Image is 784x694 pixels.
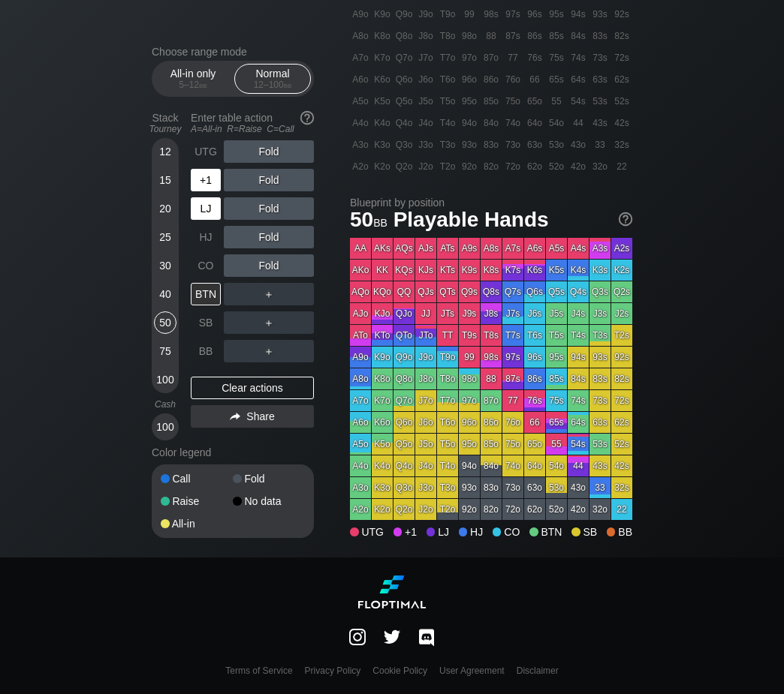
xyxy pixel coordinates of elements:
div: A3s [590,238,611,259]
div: QQ [394,281,415,302]
div: 98s [481,347,502,368]
div: 83s [590,368,611,389]
h2: Choose range mode [152,46,314,58]
div: 43o [568,134,589,155]
div: T2s [611,325,632,346]
div: 77 [502,390,523,411]
a: User Agreement [439,665,505,676]
div: T5s [546,325,567,346]
div: Q4s [568,281,589,302]
div: 25 [154,226,176,248]
div: 72s [611,47,632,68]
div: No data [233,496,305,506]
div: T4o [437,113,458,134]
div: J7o [415,47,436,68]
div: A6o [350,412,371,433]
div: T9o [437,347,458,368]
div: AJo [350,303,371,324]
div: 93o [459,134,480,155]
div: 95o [459,434,480,455]
div: K8o [372,26,393,47]
div: 72o [502,156,523,177]
div: T3s [590,325,611,346]
div: J4o [415,113,436,134]
div: 96s [524,347,545,368]
div: QJo [394,303,415,324]
div: T7o [437,390,458,411]
div: A7o [350,47,371,68]
span: bb [199,80,207,90]
div: T6s [524,325,545,346]
div: T8s [481,325,502,346]
div: A5s [546,238,567,259]
div: A4o [350,455,371,476]
div: A4s [568,238,589,259]
div: QTo [394,325,415,346]
div: 33 [590,134,611,155]
div: 65o [524,91,545,112]
div: J8o [415,26,436,47]
div: J3o [415,134,436,155]
div: T6o [437,69,458,90]
div: 63o [524,134,545,155]
img: share.864f2f62.svg [230,413,240,421]
img: help.32db89a4.svg [617,211,634,227]
div: 65s [546,412,567,433]
div: AKs [372,238,393,259]
div: K7o [372,47,393,68]
div: 100 [154,416,176,438]
div: 82s [611,368,632,389]
div: HJ [191,226,221,248]
div: T7s [502,325,523,346]
div: A5o [350,91,371,112]
div: Cash [146,399,185,410]
div: J3s [590,303,611,324]
div: 85o [481,434,502,455]
div: 50 [154,311,176,334]
div: All-in only [158,65,228,93]
div: T6o [437,412,458,433]
div: K5o [372,434,393,455]
div: 87o [481,47,502,68]
div: Clear actions [191,377,314,399]
div: K2o [372,156,393,177]
div: 88 [481,368,502,389]
div: 75o [502,434,523,455]
div: KQs [394,260,415,281]
div: 53s [590,91,611,112]
div: 97o [459,390,480,411]
div: T5o [437,91,458,112]
div: 82o [481,156,502,177]
div: 86s [524,26,545,47]
div: 73s [590,47,611,68]
div: A6s [524,238,545,259]
div: K9o [372,4,393,25]
div: K3o [372,134,393,155]
div: Q7o [394,47,415,68]
div: 63s [590,412,611,433]
div: Q5o [394,434,415,455]
div: T3o [437,134,458,155]
div: Q9s [459,281,480,302]
div: K7s [502,260,523,281]
div: Fold [224,169,314,191]
div: Q9o [394,4,415,25]
div: K4o [372,455,393,476]
div: ATo [350,325,371,346]
div: A8o [350,26,371,47]
div: 55 [546,91,567,112]
div: 94s [568,4,589,25]
div: 42s [611,113,632,134]
div: 22 [611,156,632,177]
div: 82s [611,26,632,47]
div: 96o [459,412,480,433]
a: Terms of Service [225,665,292,676]
div: 53s [590,434,611,455]
div: CO [191,254,221,277]
div: Q4o [394,455,415,476]
div: T2o [437,156,458,177]
div: 84s [568,26,589,47]
div: Q6o [394,69,415,90]
img: LSE2INuPwJBwkuuOCCAC64JLhW+QMX4Z7QUmW1PwAAAABJRU5ErkJggg== [384,629,400,645]
div: Q3o [394,134,415,155]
